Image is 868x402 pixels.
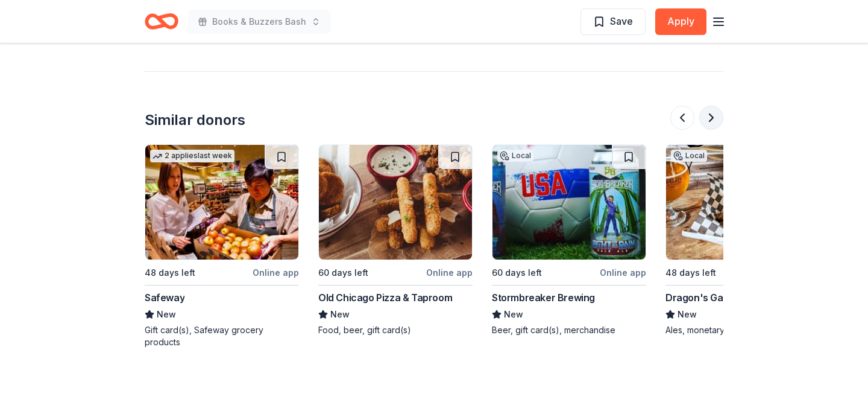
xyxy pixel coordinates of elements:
div: 60 days left [318,266,368,280]
img: Image for Dragon's Gate Brewery [666,145,819,260]
div: 48 days left [665,266,716,280]
div: Safeway [145,290,184,305]
div: Similar donors [145,110,245,130]
a: Image for Dragon's Gate BreweryLocal48 days leftOnline appDragon's Gate BreweryNewAles, monetary ... [665,144,820,336]
div: Online app [600,265,646,280]
div: Online app [253,265,299,280]
a: Image for Safeway2 applieslast week48 days leftOnline appSafewayNewGift card(s), Safeway grocery ... [145,144,299,348]
a: Home [145,7,178,36]
button: Save [580,8,646,35]
button: Books & Buzzers Bash [188,10,330,34]
div: Beer, gift card(s), merchandise [492,324,646,336]
div: Food, beer, gift card(s) [318,324,473,336]
div: 60 days left [492,266,542,280]
div: Online app [426,265,473,280]
div: Dragon's Gate Brewery [665,290,773,305]
div: 48 days left [145,266,195,280]
span: New [157,307,176,322]
div: Local [497,150,533,162]
div: Ales, monetary donation [665,324,820,336]
div: 2 applies last week [150,150,234,162]
a: Image for Stormbreaker BrewingLocal60 days leftOnline appStormbreaker BrewingNewBeer, gift card(s... [492,144,646,336]
div: Gift card(s), Safeway grocery products [145,324,299,348]
a: Image for Old Chicago Pizza & Taproom60 days leftOnline appOld Chicago Pizza & TaproomNewFood, be... [318,144,473,336]
img: Image for Safeway [145,145,298,260]
div: Local [671,150,707,162]
span: New [330,307,350,322]
span: New [678,307,697,322]
img: Image for Stormbreaker Brewing [492,145,646,260]
div: Stormbreaker Brewing [492,290,595,305]
span: Books & Buzzers Bash [212,14,306,29]
img: Image for Old Chicago Pizza & Taproom [319,145,472,260]
span: Save [610,13,633,29]
button: Apply [655,8,706,35]
span: New [504,307,523,322]
div: Old Chicago Pizza & Taproom [318,290,452,305]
